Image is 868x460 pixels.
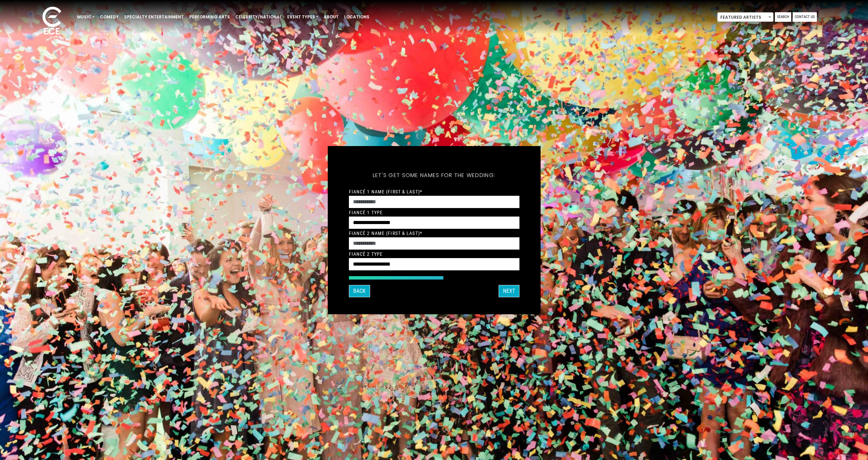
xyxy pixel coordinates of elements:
[349,230,422,236] label: Fiancé 2 Name (First & Last)*
[121,11,187,23] a: Specialty Entertainment
[349,163,519,188] h5: Let's get some names for the wedding:
[349,285,370,297] button: Back
[793,12,817,22] a: Contact Us
[349,209,383,216] label: Fiancé 1 Type
[349,189,422,195] label: Fiancé 1 Name (First & Last)*
[321,11,341,23] a: About
[187,11,233,23] a: Performing Arts
[718,13,773,22] span: Featured Artists
[775,12,791,22] a: Search
[499,285,519,297] button: Next
[74,11,97,23] a: Music
[35,5,69,38] img: ece_new_logo_whitev2-1.png
[97,11,121,23] a: Comedy
[233,11,284,23] a: Celebrity/National
[349,251,383,257] label: Fiancé 2 Type
[341,11,372,23] a: Locations
[717,12,774,22] span: Featured Artists
[284,11,321,23] a: Event Types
